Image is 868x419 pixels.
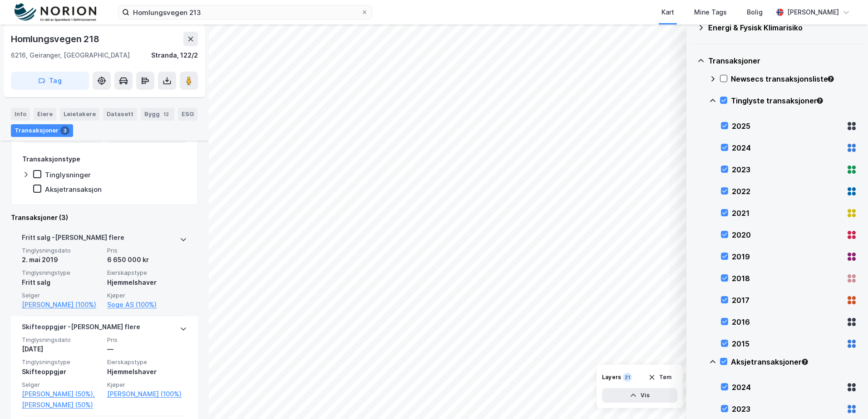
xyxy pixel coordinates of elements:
span: Eierskapstype [107,358,187,366]
div: Bolig [747,7,763,18]
div: ESG [178,108,197,121]
div: Mine Tags [694,7,727,18]
div: 2017 [732,295,843,306]
div: 21 [623,373,632,382]
div: 6216, Geiranger, [GEOGRAPHIC_DATA] [11,50,130,61]
span: Tinglysningsdato [22,336,102,344]
div: 2021 [732,208,843,219]
div: 12 [162,110,171,119]
div: 2023 [732,404,843,414]
div: Tooltip anchor [816,97,824,105]
div: 2023 [732,164,843,175]
div: Tooltip anchor [827,75,835,83]
span: Kjøper [107,381,187,389]
img: norion-logo.80e7a08dc31c2e691866.png [15,3,96,22]
div: 2025 [732,121,843,132]
div: Energi & Fysisk Klimarisiko [708,22,857,33]
input: Søk på adresse, matrikkel, gårdeiere, leietakere eller personer [129,5,361,19]
div: 6 650 000 kr [107,254,187,265]
div: — [107,344,187,355]
span: Tinglysningsdato [22,247,102,254]
button: Vis [602,388,677,403]
div: 2022 [732,186,843,197]
div: 2024 [732,382,843,393]
a: [PERSON_NAME] (100%) [107,389,187,400]
div: Bygg [141,108,174,121]
div: Fritt salg [22,277,102,288]
div: Hjemmelshaver [107,277,187,288]
span: Pris [107,247,187,254]
button: Tag [11,72,89,90]
div: Transaksjoner (3) [11,212,198,223]
iframe: Chat Widget [823,375,868,419]
div: Fritt salg - [PERSON_NAME] flere [22,232,124,247]
div: Aksjetransaksjoner [731,356,857,367]
div: Eiere [34,108,56,121]
a: [PERSON_NAME] (50%) [22,400,102,410]
div: 2016 [732,317,843,327]
div: Tinglyste transaksjoner [731,95,857,106]
span: Tinglysningstype [22,358,102,366]
div: Datasett [103,108,137,121]
div: Skifteoppgjør - [PERSON_NAME] flere [22,322,140,336]
div: Kart [661,7,674,18]
span: Tinglysningstype [22,269,102,277]
div: Tooltip anchor [801,358,809,366]
div: Skifteoppgjør [22,366,102,377]
span: Eierskapstype [107,269,187,277]
span: Pris [107,336,187,344]
div: 2019 [732,251,843,262]
div: Leietakere [60,108,99,121]
span: Selger [22,292,102,299]
div: 2020 [732,229,843,240]
div: Newsecs transaksjonsliste [731,73,857,84]
div: [DATE] [22,344,102,355]
div: Hjemmelshaver [107,366,187,377]
div: Transaksjoner [11,124,73,137]
div: Transaksjoner [708,55,857,66]
span: Kjøper [107,292,187,299]
a: [PERSON_NAME] (50%), [22,389,102,400]
div: Info [11,108,30,121]
div: [PERSON_NAME] [787,7,839,18]
a: [PERSON_NAME] (100%) [22,299,102,310]
div: 2. mai 2019 [22,254,102,265]
div: Homlungsvegen 218 [11,32,101,46]
span: Selger [22,381,102,389]
div: Layers [602,374,621,381]
div: 2015 [732,338,843,349]
div: 3 [60,126,69,135]
button: Tøm [642,370,677,385]
div: Aksjetransaksjon [45,185,102,194]
div: Kontrollprogram for chat [823,375,868,419]
div: 2024 [732,142,843,153]
div: Stranda, 122/2 [151,50,198,61]
div: Transaksjonstype [22,154,80,165]
div: 2018 [732,273,843,284]
div: Tinglysninger [45,171,91,179]
a: Soge AS (100%) [107,299,187,310]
